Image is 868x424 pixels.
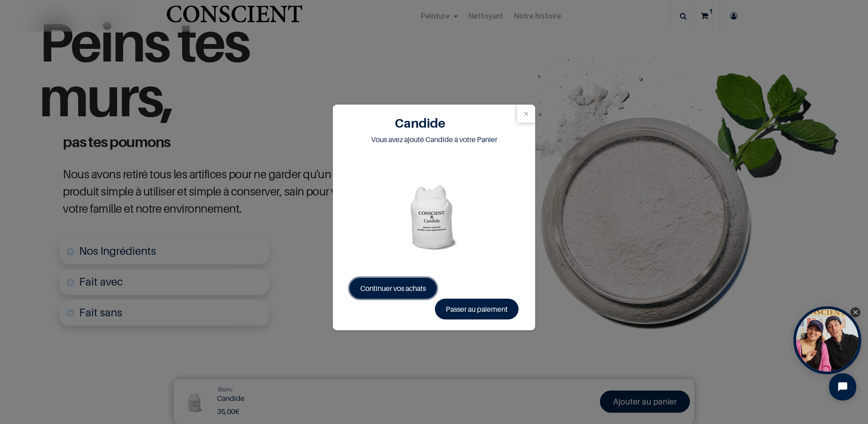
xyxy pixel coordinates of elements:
spant: Candide [425,135,453,144]
div: Close Tolstoy widget [850,307,860,317]
div: Tolstoy bubble widget [793,306,861,374]
iframe: Tidio Chat [821,366,864,408]
img: Product image [376,153,492,269]
button: Close [517,105,535,123]
h1: Candide [340,115,500,131]
span: à votre [454,135,476,144]
a: Continuer vos achats [349,278,437,299]
div: Open Tolstoy [793,306,861,374]
span: Continuer vos achats [360,284,426,293]
a: Passer au paiement [435,299,519,319]
div: Open Tolstoy widget [793,306,861,374]
a: Panier [477,133,497,146]
span: Vous avez ajouté [371,135,424,144]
